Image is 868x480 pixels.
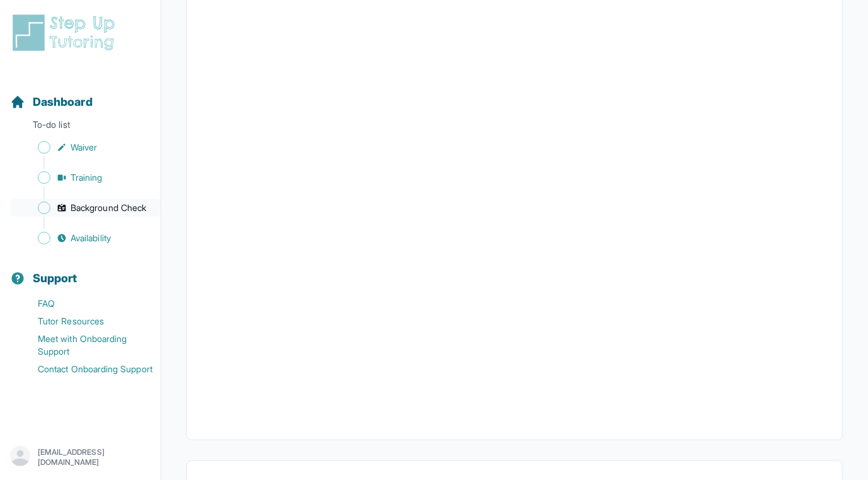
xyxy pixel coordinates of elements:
[10,446,151,469] button: [EMAIL_ADDRESS][DOMAIN_NAME]
[10,330,161,360] a: Meet with Onboarding Support
[10,13,122,53] img: logo
[71,141,97,154] span: Waiver
[10,93,93,111] a: Dashboard
[10,360,161,378] a: Contact Onboarding Support
[10,139,161,156] a: Waiver
[33,93,93,111] span: Dashboard
[10,199,161,217] a: Background Check
[5,73,156,116] button: Dashboard
[10,169,161,186] a: Training
[10,312,161,330] a: Tutor Resources
[71,171,103,184] span: Training
[5,249,156,292] button: Support
[71,202,146,214] span: Background Check
[38,447,151,467] p: [EMAIL_ADDRESS][DOMAIN_NAME]
[10,295,161,312] a: FAQ
[71,232,111,244] span: Availability
[33,270,77,287] span: Support
[5,118,156,136] p: To-do list
[10,229,161,247] a: Availability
